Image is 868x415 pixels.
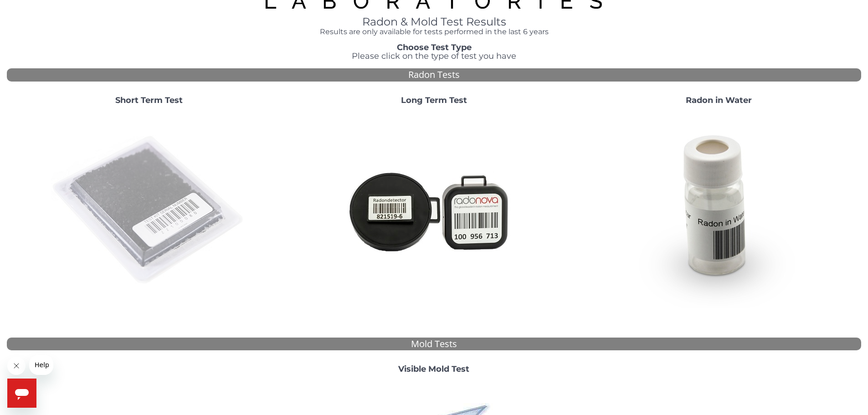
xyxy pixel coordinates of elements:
strong: Short Term Test [115,95,183,105]
strong: Choose Test Type [397,42,472,52]
img: RadoninWater.jpg [621,113,817,308]
div: Mold Tests [7,338,861,351]
img: ShortTerm.jpg [51,113,247,308]
iframe: Close message [7,357,26,375]
iframe: Message from company [29,355,53,375]
strong: Long Term Test [401,95,467,105]
iframe: Button to launch messaging window [7,379,36,408]
img: Radtrak2vsRadtrak3.jpg [336,113,532,308]
span: Please click on the type of test you have [352,51,516,61]
h4: Results are only available for tests performed in the last 6 years [263,28,605,36]
h1: Radon & Mold Test Results [263,16,605,28]
strong: Visible Mold Test [398,364,469,374]
strong: Radon in Water [686,95,752,105]
div: Radon Tests [7,68,861,82]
